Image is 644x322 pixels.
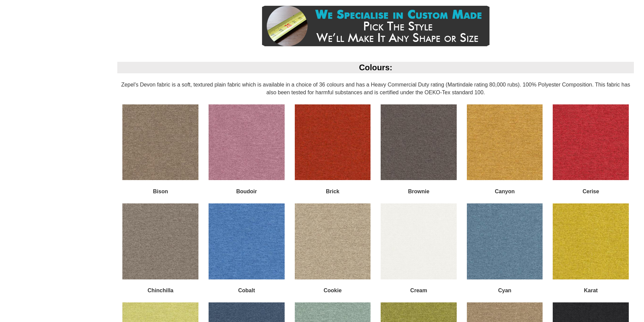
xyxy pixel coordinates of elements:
[408,189,429,194] b: Brownie
[553,104,629,180] img: Cerise
[498,288,511,293] b: Cyan
[117,62,634,73] div: Colours:
[495,189,515,194] b: Canyon
[236,189,257,194] b: Boudoir
[582,189,599,194] b: Cerise
[238,288,255,293] b: Cobalt
[153,189,168,194] b: Bison
[209,203,285,279] img: Cobalt
[467,203,543,279] img: Cyan
[410,288,427,293] b: Cream
[584,288,598,293] b: Karat
[148,288,173,293] b: Chinchilla
[262,6,490,46] img: Custom Made
[122,104,198,180] img: Bison
[295,203,371,279] img: Cookie
[209,104,285,180] img: Boudoir
[326,189,339,194] b: Brick
[381,104,457,180] img: Brownie
[324,288,341,293] b: Cookie
[381,203,457,279] img: Cream
[467,104,543,180] img: Canyon
[553,203,629,279] img: Karat
[122,203,198,279] img: Chinchilla
[295,104,371,180] img: Brick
